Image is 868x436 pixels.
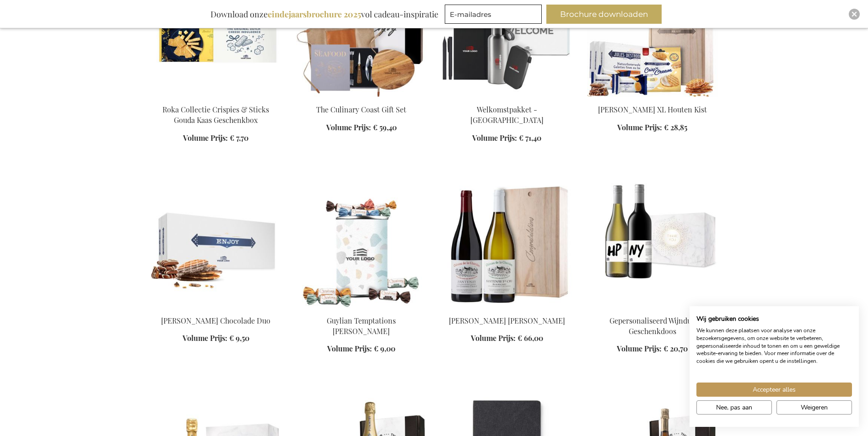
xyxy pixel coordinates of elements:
[326,122,397,133] a: Volume Prijs: € 59,40
[776,400,852,415] button: Alle cookies weigeren
[471,333,543,344] a: Volume Prijs: € 66,00
[472,133,517,143] span: Volume Prijs:
[316,105,406,114] a: The Culinary Coast Gift Set
[470,105,544,125] a: Welkomstpakket - [GEOGRAPHIC_DATA]
[696,315,852,323] h2: Wij gebruiken cookies
[849,9,860,20] div: Close
[268,9,361,20] b: eindejaarsbrochure 2025
[151,180,281,308] img: Jules Destrooper Chocolate Duo
[546,5,662,24] button: Brochure downloaden
[161,316,270,325] a: [PERSON_NAME] Chocolade Duo
[183,333,227,343] span: Volume Prijs:
[609,316,695,336] a: Gepersonaliseerd Wijnduo Geschenkdoos
[445,5,545,27] form: marketing offers and promotions
[183,333,249,344] a: Volume Prijs: € 9,50
[183,133,228,143] span: Volume Prijs:
[449,316,565,325] a: [PERSON_NAME] [PERSON_NAME]
[519,133,541,143] span: € 71,40
[229,333,249,343] span: € 9,50
[442,304,572,313] a: Yves Girardin Santenay Wijnpakket
[151,304,281,313] a: Jules Destrooper Chocolate Duo
[587,180,718,308] img: Personalised Wine Duo Gift Box
[327,344,372,353] span: Volume Prijs:
[162,105,269,125] a: Roka Collectie Crispies & Sticks Gouda Kaas Geschenkbox
[598,105,707,114] a: [PERSON_NAME] XL Houten Kist
[587,93,718,102] a: Jules Destrooper XL Wooden Box Personalised 1
[296,304,427,313] a: Guylian Temptations Tinnen Blik
[472,133,541,144] a: Volume Prijs: € 71,40
[327,344,395,354] a: Volume Prijs: € 9,00
[230,133,248,143] span: € 7,70
[471,333,516,343] span: Volume Prijs:
[183,133,248,144] a: Volume Prijs: € 7,70
[327,316,396,336] a: Guylian Temptations [PERSON_NAME]
[587,304,718,313] a: Personalised Wine Duo Gift Box
[617,344,688,354] a: Volume Prijs: € 20,70
[852,11,857,17] img: Close
[753,385,796,394] span: Accepteer alles
[696,327,852,365] p: We kunnen deze plaatsen voor analyse van onze bezoekersgegevens, om onze website te verbeteren, g...
[518,333,543,343] span: € 66,00
[716,403,752,412] span: Nee, pas aan
[373,122,397,132] span: € 59,40
[617,122,687,133] a: Volume Prijs: € 28,85
[801,403,828,412] span: Weigeren
[696,383,852,397] button: Accepteer alle cookies
[617,122,662,132] span: Volume Prijs:
[445,5,542,24] input: E-mailadres
[663,344,688,353] span: € 20,70
[374,344,395,353] span: € 9,00
[206,5,442,24] div: Download onze vol cadeau-inspiratie
[326,122,371,132] span: Volume Prijs:
[296,180,427,308] img: Guylian Temptations Tinnen Blik
[664,122,687,132] span: € 28,85
[296,93,427,102] a: The Culinary Coast Gift Set
[696,400,772,415] button: Pas cookie voorkeuren aan
[442,180,572,308] img: Yves Girardin Santenay Wijnpakket
[617,344,662,353] span: Volume Prijs:
[442,93,572,102] a: Welcome Aboard Gift Box - Black
[151,93,281,102] a: Roka Collection Crispies & Sticks Gouda Cheese Gift Box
